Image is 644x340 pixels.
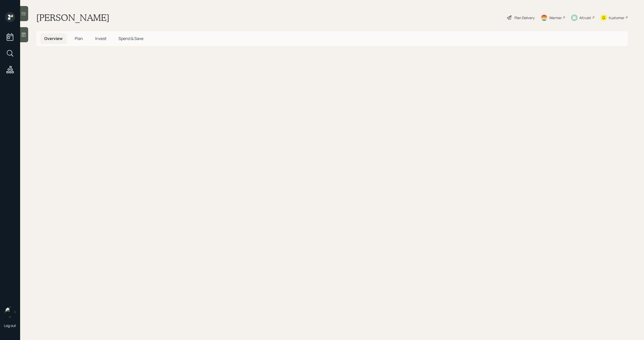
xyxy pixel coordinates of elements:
[36,12,109,23] h1: [PERSON_NAME]
[549,15,562,20] div: Warmer
[118,36,143,41] span: Spend & Save
[95,36,106,41] span: Invest
[4,323,16,328] div: Log out
[44,36,63,41] span: Overview
[514,15,535,20] div: Plan Delivery
[5,307,15,317] img: michael-russo-headshot.png
[579,15,591,20] div: Altruist
[609,15,624,20] div: Kustomer
[75,36,83,41] span: Plan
